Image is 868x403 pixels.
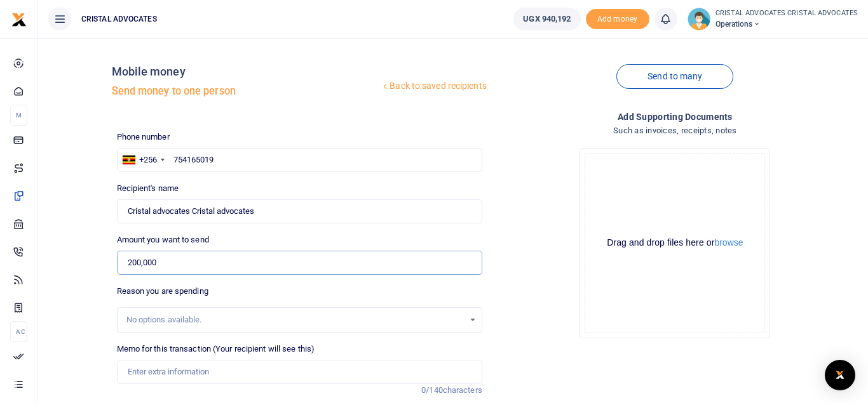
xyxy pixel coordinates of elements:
[11,12,27,27] img: logo-small
[586,9,649,30] span: Add money
[117,251,482,275] input: UGX
[117,131,170,143] label: Phone number
[715,8,858,19] small: CRISTAL ADVOCATES CRISTAL ADVOCATES
[117,234,209,246] label: Amount you want to send
[585,237,764,249] div: Drag and drop files here or
[380,75,487,98] a: Back to saved recipients
[11,14,27,23] a: logo-small logo-large logo-large
[117,199,482,223] input: MTN & Airtel numbers are validated
[586,13,649,23] a: Add money
[117,285,208,298] label: Reason you are spending
[10,105,27,126] li: M
[616,64,733,89] a: Send to many
[443,385,482,395] span: characters
[715,18,858,30] span: Operations
[492,110,858,124] h4: Add supporting Documents
[10,321,27,342] li: Ac
[117,182,179,195] label: Recipient's name
[513,8,580,30] a: UGX 940,192
[118,149,168,171] div: Uganda: +256
[421,385,443,395] span: 0/140
[139,154,157,166] div: +256
[112,85,381,98] h5: Send money to one person
[117,360,482,384] input: Enter extra information
[112,65,381,79] h4: Mobile money
[688,8,710,30] img: profile-user
[117,148,482,172] input: Enter phone number
[523,13,571,25] span: UGX 940,192
[586,9,649,30] li: Toup your wallet
[825,360,855,390] div: Open Intercom Messenger
[117,343,315,355] label: Memo for this transaction (Your recipient will see this)
[508,8,585,30] li: Wallet ballance
[688,8,858,30] a: profile-user CRISTAL ADVOCATES CRISTAL ADVOCATES Operations
[492,124,858,138] h4: Such as invoices, receipts, notes
[580,148,770,338] div: File Uploader
[76,13,162,25] span: CRISTAL ADVOCATES
[126,314,464,326] div: No options available.
[714,238,743,247] button: browse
